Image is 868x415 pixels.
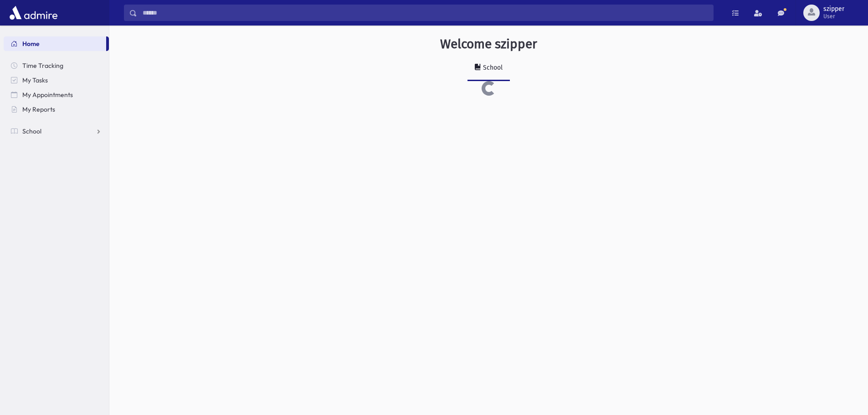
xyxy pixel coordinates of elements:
[7,4,60,22] img: AdmirePro
[22,76,48,84] span: My Tasks
[4,58,109,73] a: Time Tracking
[823,5,844,13] span: szipper
[440,36,537,52] h3: Welcome szipper
[823,13,844,20] span: User
[4,102,109,117] a: My Reports
[22,105,55,113] span: My Reports
[4,73,109,87] a: My Tasks
[4,87,109,102] a: My Appointments
[4,124,109,138] a: School
[137,5,713,21] input: Search
[4,36,106,51] a: Home
[22,40,40,48] span: Home
[481,64,503,72] div: School
[22,127,41,135] span: School
[22,91,73,99] span: My Appointments
[22,61,63,70] span: Time Tracking
[467,56,510,81] a: School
